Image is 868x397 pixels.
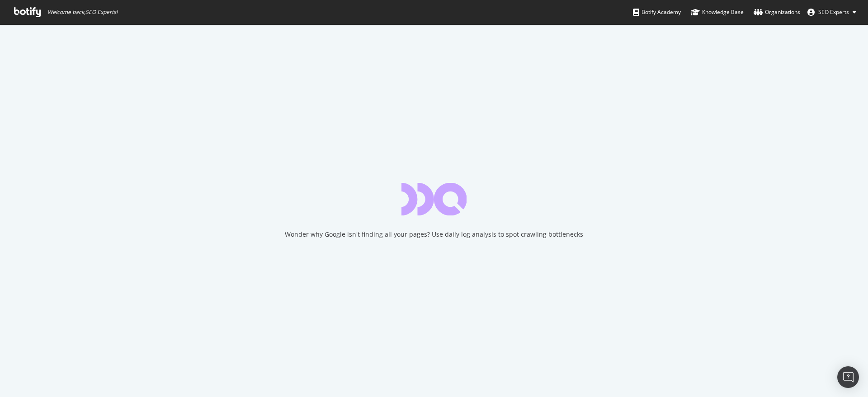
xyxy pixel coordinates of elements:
[837,366,859,388] div: Open Intercom Messenger
[633,8,681,17] div: Botify Academy
[754,8,800,17] div: Organizations
[800,5,863,19] button: SEO Experts
[401,183,467,215] div: animation
[47,9,118,16] span: Welcome back, SEO Experts !
[691,8,744,17] div: Knowledge Base
[818,8,849,16] span: SEO Experts
[285,230,583,239] div: Wonder why Google isn't finding all your pages? Use daily log analysis to spot crawling bottlenecks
